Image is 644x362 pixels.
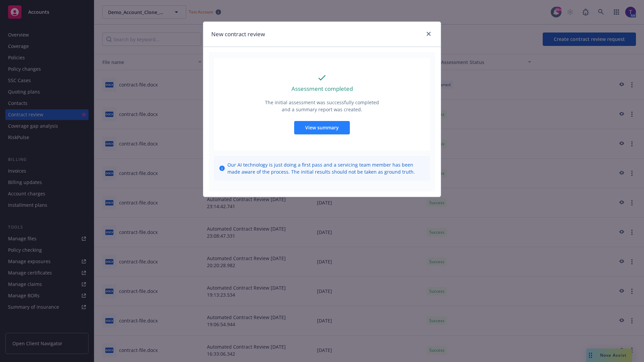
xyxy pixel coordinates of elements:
span: View summary [305,124,339,131]
button: View summary [294,121,350,134]
p: Assessment completed [291,84,353,93]
p: The initial assessment was successfully completed and a summary report was created. [264,99,380,113]
a: close [425,30,433,38]
span: Our AI technology is just doing a first pass and a servicing team member has been made aware of t... [227,161,425,175]
h1: New contract review [211,30,265,39]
